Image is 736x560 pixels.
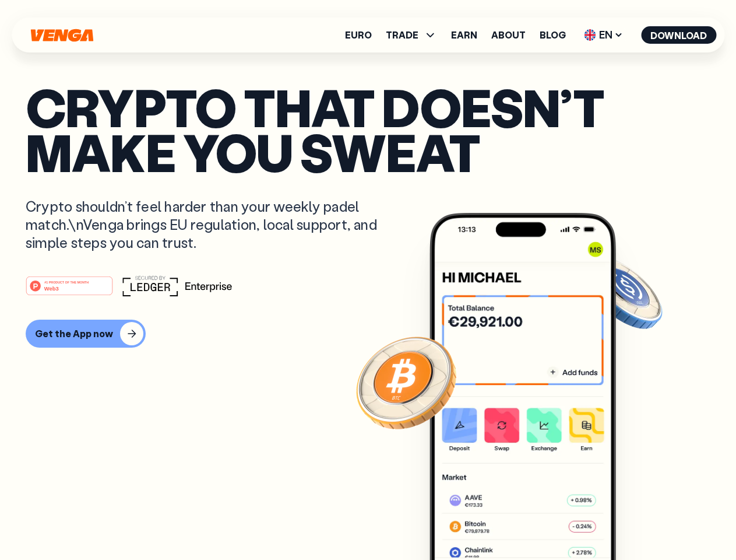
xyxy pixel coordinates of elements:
p: Crypto that doesn’t make you sweat [26,85,710,174]
tspan: #1 PRODUCT OF THE MONTH [44,280,89,283]
div: Get the App now [35,328,113,339]
img: Bitcoin [354,330,459,435]
a: About [491,30,526,40]
span: EN [580,26,627,44]
button: Download [641,26,716,44]
span: TRADE [386,28,437,42]
svg: Home [29,29,94,42]
img: flag-uk [584,29,596,41]
button: Get the App now [26,320,146,348]
span: TRADE [386,30,418,40]
img: USDC coin [581,251,665,335]
a: Blog [540,30,566,40]
p: Crypto shouldn’t feel harder than your weekly padel match.\nVenga brings EU regulation, local sup... [26,197,394,252]
a: Earn [451,30,477,40]
a: Euro [345,30,372,40]
a: #1 PRODUCT OF THE MONTHWeb3 [26,283,113,298]
a: Get the App now [26,320,710,348]
tspan: Web3 [44,285,59,291]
